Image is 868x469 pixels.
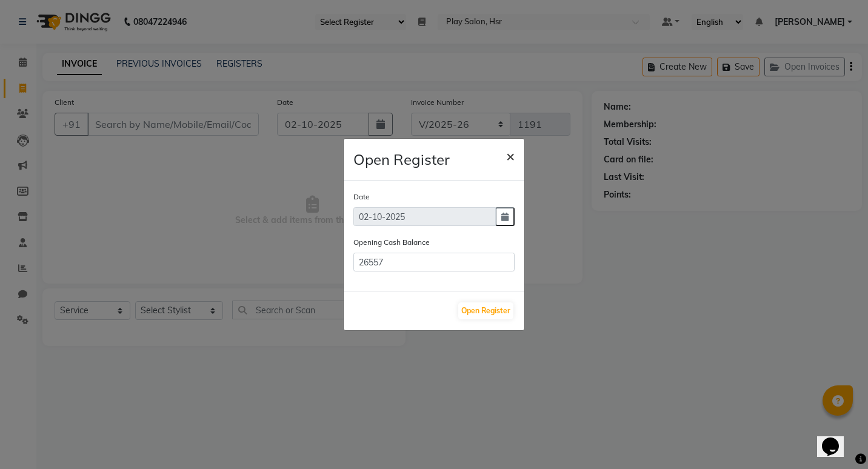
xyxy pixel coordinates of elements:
[496,139,524,173] button: Close
[506,147,515,165] span: ×
[353,191,370,202] label: Date
[353,253,515,271] input: Amount
[353,148,450,170] h4: Open Register
[353,237,430,248] label: Opening Cash Balance
[817,421,856,457] iframe: chat widget
[458,302,513,319] button: Open Register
